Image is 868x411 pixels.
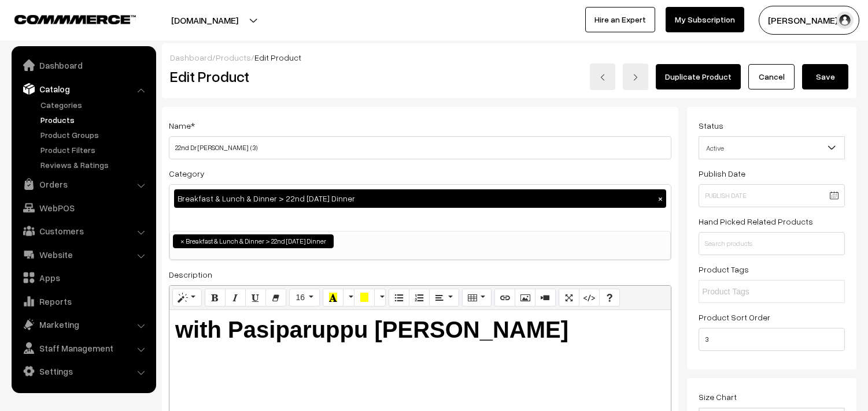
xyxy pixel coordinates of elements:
a: Staff Management [14,338,152,358]
button: Italic (CTRL+I) [225,289,246,307]
a: Hire an Expert [585,7,655,32]
h2: Edit Product [170,68,442,85]
a: Product Groups [38,129,152,141]
button: Link (CTRL+K) [494,289,515,307]
a: Catalog [14,79,152,99]
label: Product Sort Order [699,311,770,323]
button: More Color [343,289,354,307]
button: Help [599,289,620,307]
button: [PERSON_NAME] s… [759,6,859,35]
img: left-arrow.png [599,74,606,81]
button: Remove Font Style (CTRL+\) [265,289,286,307]
input: Name [169,136,671,159]
a: Marketing [14,314,152,335]
span: 16 [296,293,305,302]
input: Publish Date [699,184,845,207]
button: Picture [515,289,535,307]
a: My Subscription [666,7,744,32]
a: Apps [14,267,152,288]
img: user [836,12,854,29]
input: Product Tags [702,286,803,298]
input: Enter Number [699,328,845,351]
label: Description [169,268,212,281]
button: Table [462,289,492,307]
button: Code View [579,289,600,307]
a: Customers [14,221,152,241]
a: Products [216,53,251,62]
button: Full Screen [559,289,579,307]
a: Orders [14,174,152,195]
b: with Pasiparuppu [PERSON_NAME] [175,317,568,342]
button: Background Color [354,289,375,307]
button: Style [172,289,202,307]
a: Reports [14,291,152,312]
button: More Color [374,289,386,307]
span: Active [699,136,845,159]
a: Cancel [748,64,795,89]
button: Recent Color [323,289,343,307]
a: Dashboard [14,55,152,76]
label: Size Chart [699,391,737,403]
a: Dashboard [170,53,212,62]
button: × [655,193,666,204]
label: Publish Date [699,167,745,180]
img: right-arrow.png [632,74,639,81]
a: COMMMERCE [14,12,116,25]
a: Website [14,244,152,265]
button: Ordered list (CTRL+SHIFT+NUM8) [409,289,430,307]
label: Hand Picked Related Products [699,215,813,227]
button: Font Size [289,289,320,307]
a: Product Filters [38,144,152,156]
img: COMMMERCE [14,15,136,24]
button: Unordered list (CTRL+SHIFT+NUM7) [389,289,409,307]
a: Duplicate Product [656,64,741,89]
a: WebPOS [14,197,152,218]
label: Product Tags [699,263,749,275]
button: Underline (CTRL+U) [245,289,266,307]
a: Products [38,114,152,126]
a: Settings [14,361,152,382]
div: Breakfast & Lunch & Dinner > 22nd [DATE] Dinner [174,189,666,208]
a: Reviews & Ratings [38,159,152,171]
button: Video [535,289,556,307]
span: Edit Product [254,53,301,62]
span: Active [699,138,844,158]
label: Status [699,119,723,132]
button: Bold (CTRL+B) [205,289,226,307]
button: Save [802,64,848,89]
input: Search products [699,232,845,255]
div: / / [170,51,848,63]
button: [DOMAIN_NAME] [131,6,279,35]
label: Name [169,119,195,132]
a: Categories [38,99,152,111]
button: Paragraph [429,289,459,307]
